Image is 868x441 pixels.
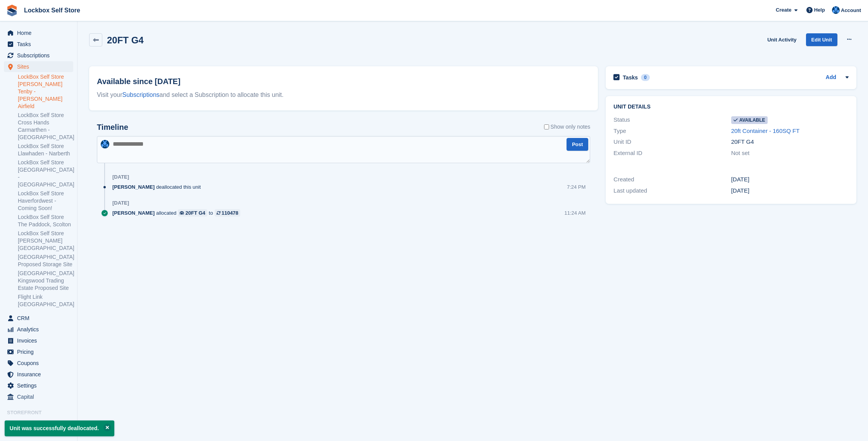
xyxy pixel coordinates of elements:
[17,61,64,72] span: Sites
[4,61,73,72] a: menu
[215,209,240,217] a: 110478
[613,104,849,110] h2: Unit details
[18,253,73,268] a: [GEOGRAPHIC_DATA] Proposed Storage Site
[613,186,731,195] div: Last updated
[17,335,64,346] span: Invoices
[17,369,64,380] span: Insurance
[613,149,731,158] div: External ID
[806,33,837,46] a: Edit Unit
[222,209,238,217] div: 110478
[776,6,791,14] span: Create
[17,346,64,357] span: Pricing
[18,159,73,188] a: LockBox Self Store [GEOGRAPHIC_DATA] - [GEOGRAPHIC_DATA]
[17,50,64,61] span: Subscriptions
[17,28,64,38] span: Home
[641,74,650,81] div: 0
[17,39,64,50] span: Tasks
[567,183,586,191] div: 7:24 PM
[4,50,73,61] a: menu
[613,127,731,136] div: Type
[178,209,207,217] a: 20FT G4
[764,33,799,46] a: Unit Activity
[97,76,590,87] h2: Available since [DATE]
[544,123,591,131] label: Show only notes
[4,324,73,335] a: menu
[18,270,73,292] a: [GEOGRAPHIC_DATA] Kingswood Trading Estate Proposed Site
[731,175,849,184] div: [DATE]
[613,138,731,146] div: Unit ID
[4,380,73,391] a: menu
[4,391,73,402] a: menu
[18,230,73,252] a: LockBox Self Store [PERSON_NAME][GEOGRAPHIC_DATA]
[4,369,73,380] a: menu
[731,149,849,158] div: Not set
[112,209,244,217] div: allocated to
[112,183,205,191] div: deallocated this unit
[613,115,731,124] div: Status
[112,174,129,180] div: [DATE]
[97,123,128,132] h2: Timeline
[623,74,638,81] h2: Tasks
[4,313,73,324] a: menu
[17,324,64,335] span: Analytics
[18,214,73,228] a: LockBox Self Store The Paddock, Scolton
[107,35,144,45] h2: 20FT G4
[4,346,73,357] a: menu
[18,112,73,141] a: LockBox Self Store Cross Hands Carmarthen - [GEOGRAPHIC_DATA]
[18,73,73,110] a: LockBox Self Store [PERSON_NAME] Tenby - [PERSON_NAME] Airfield
[17,313,64,324] span: CRM
[112,209,155,217] span: [PERSON_NAME]
[112,183,155,191] span: [PERSON_NAME]
[17,380,64,391] span: Settings
[731,116,768,124] span: Available
[564,209,586,217] div: 11:24 AM
[731,138,849,146] div: 20FT G4
[17,358,64,369] span: Coupons
[841,7,861,14] span: Account
[814,6,825,14] span: Help
[17,391,64,402] span: Capital
[4,358,73,369] a: menu
[186,209,205,217] div: 20FT G4
[18,293,73,308] a: Flight Link [GEOGRAPHIC_DATA]
[6,5,18,16] img: stora-icon-8386f47178a22dfd0bd8f6a31ec36ba5ce8667c1dd55bd0f319d3a0aa187defe.svg
[544,123,549,131] input: Show only notes
[731,186,849,195] div: [DATE]
[101,140,109,148] img: Naomi Davies
[122,91,160,98] a: Subscriptions
[7,409,77,417] span: Storefront
[18,190,73,212] a: LockBox Self Store Haverfordwest - Coming Soon!
[112,200,129,206] div: [DATE]
[4,39,73,50] a: menu
[731,127,800,134] a: 20ft Container - 160SQ FT
[567,138,588,151] button: Post
[4,28,73,38] a: menu
[613,175,731,184] div: Created
[826,73,836,82] a: Add
[5,420,114,436] p: Unit was successfully deallocated.
[832,6,840,14] img: Naomi Davies
[21,4,83,17] a: Lockbox Self Store
[4,335,73,346] a: menu
[18,143,73,157] a: LockBox Self Store Llawhaden - Narberth
[97,90,590,100] div: Visit your and select a Subscription to allocate this unit.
